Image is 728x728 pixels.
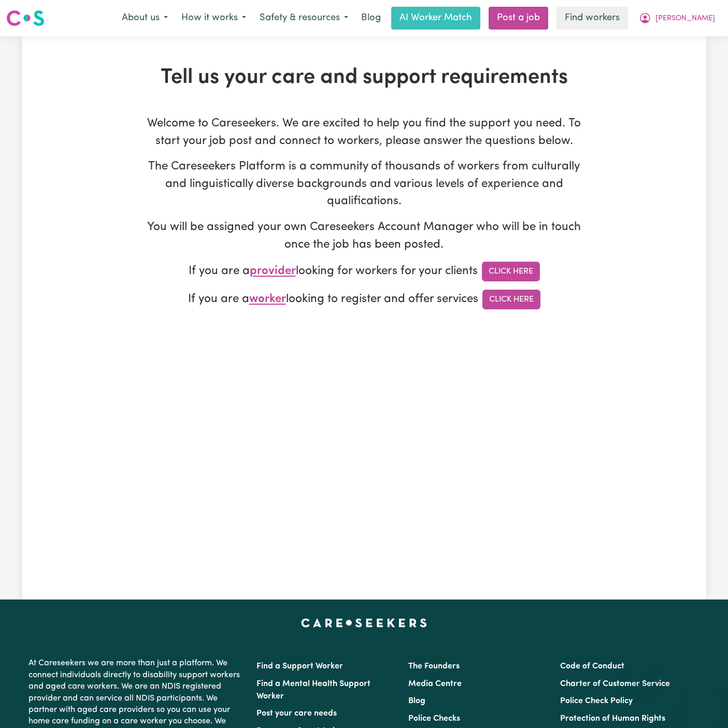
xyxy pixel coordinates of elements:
img: Careseekers logo [6,9,45,27]
h1: Tell us your care and support requirements [142,65,586,90]
a: Post a job [489,7,548,30]
button: About us [115,7,175,29]
a: Code of Conduct [560,662,624,670]
iframe: Close message [631,662,652,682]
a: Click Here [482,290,540,309]
iframe: Button to launch messaging window [687,687,720,720]
a: The Founders [408,662,460,670]
p: If you are a looking to register and offer services [142,290,586,309]
p: You will be assigned your own Careseekers Account Manager who will be in touch once the job has b... [142,219,586,253]
button: My Account [632,7,722,29]
a: AI Worker Match [391,7,480,30]
p: The Careseekers Platform is a community of thousands of workers from culturally and linguisticall... [142,158,586,210]
a: Media Centre [408,680,462,688]
a: Blog [355,7,387,30]
a: Find workers [556,7,628,30]
button: Safety & resources [253,7,355,29]
span: provider [250,266,296,278]
button: How it works [175,7,253,29]
a: Post your care needs [256,709,337,718]
a: Careseekers logo [6,6,45,30]
a: Police Checks [408,715,460,723]
span: [PERSON_NAME] [655,13,715,24]
a: Click Here [482,262,540,281]
a: Find a Mental Health Support Worker [256,680,370,701]
a: Blog [408,697,425,705]
a: Find a Support Worker [256,662,343,670]
a: Police Check Policy [560,697,633,705]
a: Careseekers home page [301,618,427,626]
a: Charter of Customer Service [560,680,670,688]
span: worker [249,294,286,306]
p: Welcome to Careseekers. We are excited to help you find the support you need. To start your job p... [142,115,586,150]
p: If you are a looking for workers for your clients [142,262,586,281]
a: Protection of Human Rights [560,715,665,723]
